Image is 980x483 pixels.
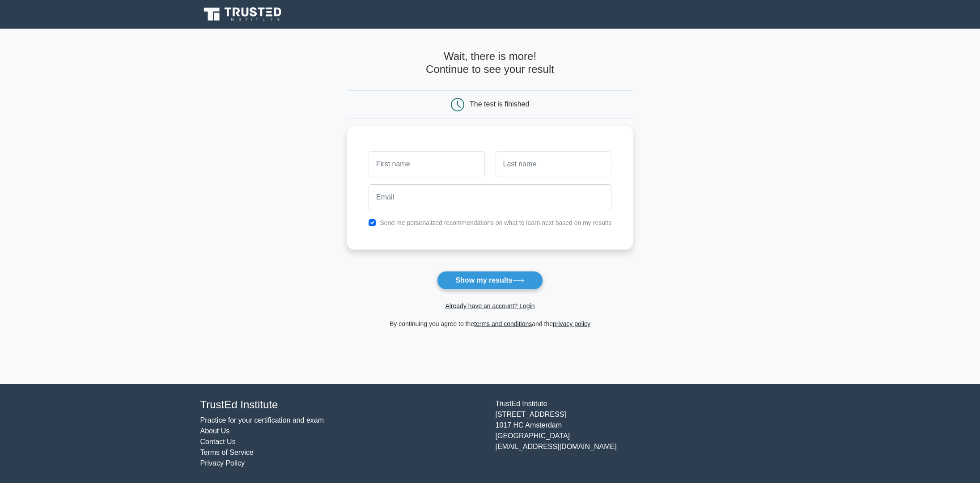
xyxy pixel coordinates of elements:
[470,100,529,108] div: The test is finished
[474,320,532,327] a: terms and conditions
[553,320,590,327] a: privacy policy
[200,416,324,424] a: Practice for your certification and exam
[200,398,485,411] h4: TrustEd Institute
[496,151,611,177] input: Last name
[347,50,633,76] h4: Wait, there is more! Continue to see your result
[200,427,230,435] a: About Us
[437,271,543,290] button: Show my results
[445,302,535,309] a: Already have an account? Login
[200,459,245,467] a: Privacy Policy
[200,449,254,456] a: Terms of Service
[200,438,236,445] a: Contact Us
[380,219,611,226] label: Send me personalized recommendations on what to learn next based on my results
[369,151,484,177] input: First name
[490,398,785,469] div: TrustEd Institute [STREET_ADDRESS] 1017 HC Amsterdam [GEOGRAPHIC_DATA] [EMAIL_ADDRESS][DOMAIN_NAME]
[342,318,638,329] div: By continuing you agree to the and the
[369,184,611,210] input: Email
